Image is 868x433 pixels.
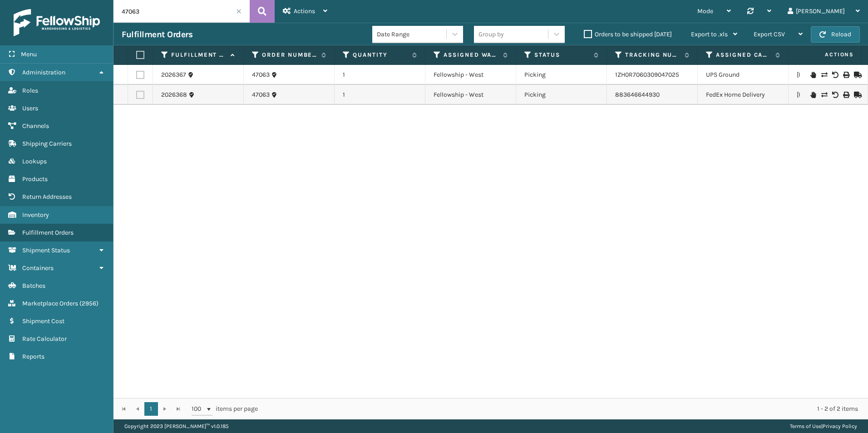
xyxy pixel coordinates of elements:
[22,69,65,76] span: Administration
[425,65,516,85] td: Fellowship - West
[821,92,827,98] i: Change shipping
[697,7,713,15] span: Mode
[171,51,226,59] label: Fulfillment Order Id
[353,51,408,59] label: Quantity
[22,282,45,290] span: Batches
[22,211,49,219] span: Inventory
[754,30,785,38] span: Export CSV
[335,65,425,85] td: 1
[811,26,860,43] button: Reload
[821,72,827,78] i: Change shipping
[615,91,660,98] a: 883646644930
[22,157,47,165] span: Lookups
[22,104,38,112] span: Users
[377,30,447,39] div: Date Range
[716,51,771,59] label: Assigned Carrier Service
[192,404,205,413] span: 100
[124,419,229,433] p: Copyright 2023 [PERSON_NAME]™ v 1.0.185
[478,30,504,39] div: Group by
[22,264,54,272] span: Containers
[698,85,789,105] td: FedEx Home Delivery
[823,423,857,429] a: Privacy Policy
[252,70,270,79] a: 47063
[22,229,74,236] span: Fulfillment Orders
[122,29,192,40] h3: Fulfillment Orders
[161,70,186,79] a: 2026367
[790,419,857,433] div: |
[854,92,859,98] i: Mark as Shipped
[79,300,99,307] span: ( 2956 )
[790,423,821,429] a: Terms of Use
[161,90,187,99] a: 2026368
[22,317,64,325] span: Shipment Cost
[625,51,680,59] label: Tracking Number
[854,72,859,78] i: Mark as Shipped
[271,404,858,413] div: 1 - 2 of 2 items
[335,85,425,105] td: 1
[584,30,672,38] label: Orders to be shipped [DATE]
[294,7,315,15] span: Actions
[21,50,37,58] span: Menu
[810,92,816,98] i: On Hold
[22,246,70,254] span: Shipment Status
[22,122,49,130] span: Channels
[14,9,100,36] img: logo
[810,72,816,78] i: On Hold
[252,90,270,99] a: 47063
[843,92,848,98] i: Print Label
[22,353,44,360] span: Reports
[22,193,72,201] span: Return Addresses
[832,92,838,98] i: Void Label
[425,85,516,105] td: Fellowship - West
[22,87,38,94] span: Roles
[192,402,258,416] span: items per page
[698,65,789,85] td: UPS Ground
[22,335,67,343] span: Rate Calculator
[843,72,848,78] i: Print Label
[832,72,838,78] i: Void Label
[615,71,679,79] a: 1ZH0R7060309047025
[516,65,607,85] td: Picking
[22,300,78,307] span: Marketplace Orders
[516,85,607,105] td: Picking
[444,51,498,59] label: Assigned Warehouse
[534,51,589,59] label: Status
[22,175,48,183] span: Products
[144,402,158,416] a: 1
[796,47,859,62] span: Actions
[22,140,72,148] span: Shipping Carriers
[691,30,728,38] span: Export to .xls
[262,51,317,59] label: Order Number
